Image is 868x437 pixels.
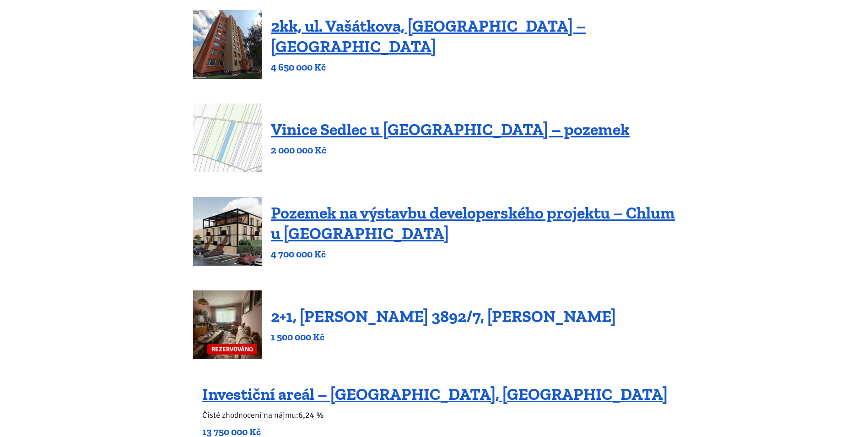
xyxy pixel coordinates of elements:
a: Pozemek na výstavbu developerského projektu – Chlum u [GEOGRAPHIC_DATA] [271,203,675,243]
p: 1 500 000 Kč [271,331,616,344]
p: 2 000 000 Kč [271,144,630,157]
a: 2+1, [PERSON_NAME] 3892/7, [PERSON_NAME] [271,306,616,326]
a: 2kk, ul. Vašátkova, [GEOGRAPHIC_DATA] – [GEOGRAPHIC_DATA] [271,16,586,56]
a: Investiční areál – [GEOGRAPHIC_DATA], [GEOGRAPHIC_DATA] [202,384,668,404]
p: 4 700 000 Kč [271,248,675,261]
p: Čisté zhodnocení na nájmu: [202,409,668,421]
b: 6,24 % [298,410,323,420]
span: REZERVOVÁNO [207,344,257,355]
a: Vinice Sedlec u [GEOGRAPHIC_DATA] – pozemek [271,120,630,139]
p: 4 650 000 Kč [271,61,675,74]
a: REZERVOVÁNO [193,290,262,359]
